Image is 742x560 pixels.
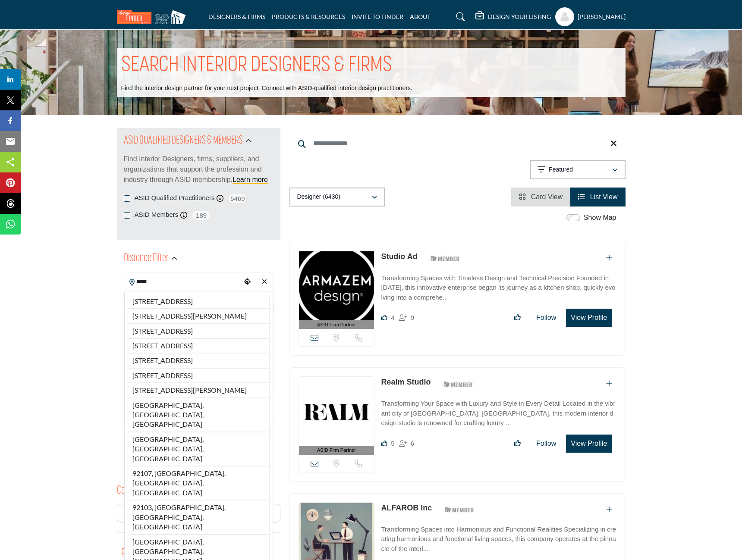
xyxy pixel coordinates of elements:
input: Search Keyword [289,133,626,154]
input: ASID Qualified Practitioners checkbox [124,195,130,202]
p: Featured [549,166,573,174]
input: Search Category [117,504,280,522]
a: Search [448,10,471,24]
span: 9 [411,314,414,321]
img: Site Logo [117,10,190,24]
label: Show Map [584,213,616,223]
button: Like listing [508,435,526,452]
li: [STREET_ADDRESS] [128,294,270,309]
a: ASID Firm Partner [299,377,374,455]
div: Followers [399,313,414,323]
h2: ASID QUALIFIED DESIGNERS & MEMBERS [124,133,243,149]
p: Find Interior Designers, firms, suppliers, and organizations that support the profession and indu... [124,154,274,185]
li: [STREET_ADDRESS][PERSON_NAME] [128,383,270,397]
li: 92103, [GEOGRAPHIC_DATA], [GEOGRAPHIC_DATA], [GEOGRAPHIC_DATA] [128,500,270,534]
button: View Profile [566,309,612,327]
a: DESIGNERS & FIRMS [208,13,265,20]
button: Show hide supplier dropdown [555,7,574,26]
div: Choose your current location [241,273,254,291]
div: DESIGN YOUR LISTING [475,12,551,22]
button: Featured [530,160,626,179]
a: Add To List [606,254,612,262]
a: View Card [519,193,563,200]
a: Transforming Spaces with Timeless Design and Technical Precision Founded in [DATE], this innovati... [381,268,616,303]
p: Realm Studio [381,376,431,388]
span: ASID Firm Partner [317,321,356,328]
button: Follow [531,435,562,452]
span: 5 [391,440,394,447]
span: 6 [411,440,414,447]
span: 5469 [228,193,247,204]
button: Follow [531,309,562,326]
span: N/A [124,427,134,436]
li: [GEOGRAPHIC_DATA], [GEOGRAPHIC_DATA], [GEOGRAPHIC_DATA] [128,398,270,432]
input: Search Location [124,273,241,290]
span: Card View [531,193,563,200]
li: Card View [511,188,570,206]
a: Realm Studio [381,378,431,386]
p: Transforming Your Space with Luxury and Style in Every Detail Located in the vibrant city of [GEO... [381,399,616,428]
a: ALFAROB Inc [381,504,432,512]
div: Search within: [124,395,274,404]
p: Transforming Spaces into Harmonious and Functional Realities Specializing in creating harmonious ... [381,525,616,554]
a: INVITE TO FINDER [352,13,403,20]
a: Add To List [606,380,612,387]
li: [STREET_ADDRESS][PERSON_NAME] [128,309,270,323]
span: 4 [391,314,394,321]
button: Like listing [508,309,526,326]
p: ALFAROB Inc [381,502,432,514]
img: ASID Members Badge Icon [426,253,465,264]
li: List View [570,188,625,206]
button: View Profile [566,435,612,453]
p: Transforming Spaces with Timeless Design and Technical Precision Founded in [DATE], this innovati... [381,273,616,303]
p: Find the interior design partner for your next project. Connect with ASID-qualified interior desi... [121,84,412,93]
div: Clear search location [258,273,271,291]
h1: SEARCH INTERIOR DESIGNERS & FIRMS [121,52,392,79]
h2: Distance Filter [124,251,169,266]
img: Realm Studio [299,377,374,446]
img: Studio Ad [299,251,374,320]
li: [STREET_ADDRESS] [128,353,270,368]
a: Studio Ad [381,252,417,261]
input: ASID Members checkbox [124,212,130,219]
p: Designer (6430) [297,193,340,201]
h5: [PERSON_NAME] [578,13,626,21]
a: Transforming Spaces into Harmonious and Functional Realities Specializing in creating harmonious ... [381,519,616,554]
a: Collapse ▲ [124,449,274,457]
li: [STREET_ADDRESS] [128,324,270,338]
li: [STREET_ADDRESS] [128,368,270,383]
a: ASID Firm Partner [299,251,374,329]
label: ASID Qualified Practitioners [135,193,215,203]
a: Add To List [606,506,612,513]
a: Transforming Your Space with Luxury and Style in Every Detail Located in the vibrant city of [GEO... [381,394,616,428]
a: ABOUT [410,13,431,20]
i: Likes [381,314,387,321]
span: ASID Firm Partner [317,447,356,454]
li: [GEOGRAPHIC_DATA], [GEOGRAPHIC_DATA], [GEOGRAPHIC_DATA] [128,432,270,466]
i: Likes [381,440,387,447]
a: Learn more [233,176,268,183]
span: 189 [192,210,211,221]
p: Studio Ad [381,251,417,263]
img: ASID Members Badge Icon [439,379,478,389]
div: Followers [399,438,414,449]
button: Designer (6430) [289,188,385,206]
span: List View [590,193,618,200]
label: ASID Members [135,210,179,220]
img: ASID Members Badge Icon [440,504,479,515]
h2: Categories [117,483,151,499]
a: PRODUCTS & RESOURCES [272,13,345,20]
li: [STREET_ADDRESS] [128,338,270,353]
h5: DESIGN YOUR LISTING [488,13,551,21]
li: 92107, [GEOGRAPHIC_DATA], [GEOGRAPHIC_DATA], [GEOGRAPHIC_DATA] [128,466,270,500]
a: View List [578,193,617,200]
